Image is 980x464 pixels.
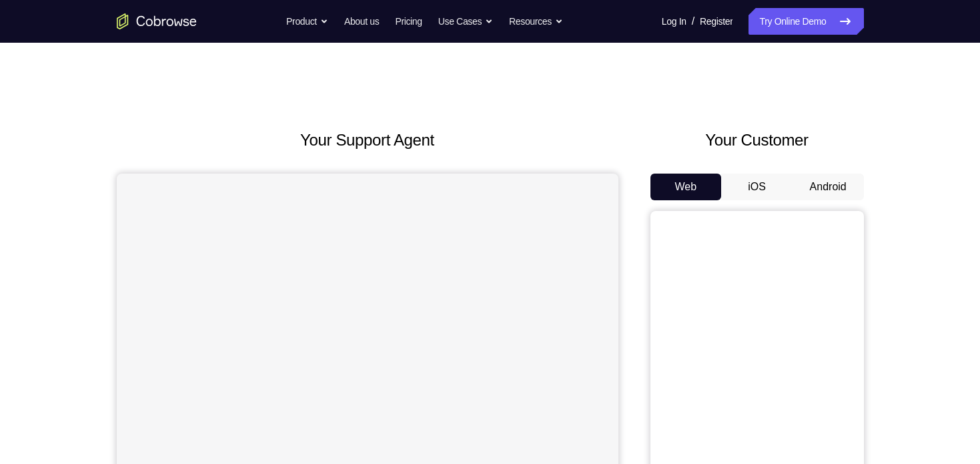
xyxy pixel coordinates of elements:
[117,128,618,152] h2: Your Support Agent
[650,128,864,152] h2: Your Customer
[344,8,379,35] a: About us
[793,174,864,200] button: Android
[509,8,563,35] button: Resources
[721,174,793,200] button: iOS
[700,8,732,35] a: Register
[438,8,493,35] button: Use Cases
[650,174,722,200] button: Web
[117,13,197,29] a: Go to the home page
[662,8,686,35] a: Log In
[692,13,694,29] span: /
[286,8,328,35] button: Product
[749,8,863,35] a: Try Online Demo
[395,8,422,35] a: Pricing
